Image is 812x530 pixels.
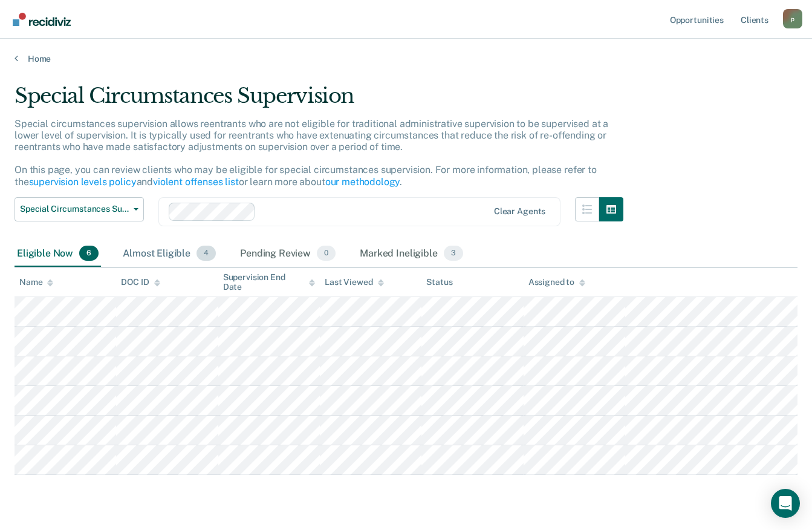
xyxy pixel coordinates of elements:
[771,489,800,518] div: Open Intercom Messenger
[13,13,71,26] img: Recidiviz
[317,246,336,261] span: 0
[325,277,383,287] div: Last Viewed
[120,241,218,267] div: Almost Eligible4
[238,241,338,267] div: Pending Review0
[79,246,99,261] span: 6
[325,176,400,188] a: our methodology
[20,204,129,214] span: Special Circumstances Supervision
[15,53,797,64] a: Home
[494,206,545,217] div: Clear agents
[15,197,144,221] button: Special Circumstances Supervision
[121,277,160,287] div: DOC ID
[783,9,802,28] div: p
[528,277,585,287] div: Assigned to
[426,277,452,287] div: Status
[29,176,137,188] a: supervision levels policy
[19,277,53,287] div: Name
[783,9,802,28] button: Profile dropdown button
[197,246,216,261] span: 4
[15,83,623,118] div: Special Circumstances Supervision
[444,246,463,261] span: 3
[223,272,315,293] div: Supervision End Date
[153,176,239,188] a: violent offenses list
[15,118,608,188] p: Special circumstances supervision allows reentrants who are not eligible for traditional administ...
[15,241,101,267] div: Eligible Now6
[357,241,466,267] div: Marked Ineligible3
